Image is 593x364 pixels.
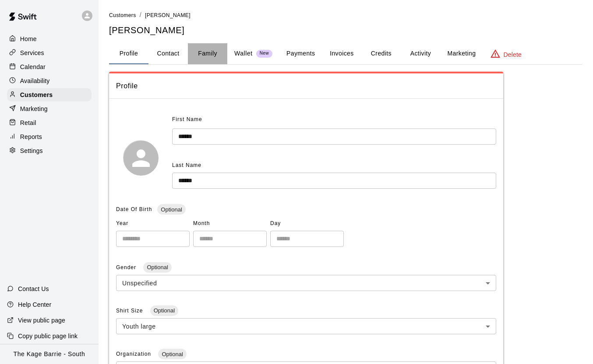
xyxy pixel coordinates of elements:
span: New [256,51,272,56]
button: Credits [361,43,401,64]
p: Reports [20,132,42,141]
a: Settings [7,144,92,157]
a: Retail [7,116,92,129]
p: Services [20,49,44,57]
a: Services [7,46,92,59]
span: Customers [109,12,136,18]
span: Month [193,217,267,231]
button: Profile [109,43,148,64]
a: Calendar [7,60,92,73]
span: First Name [172,113,202,127]
div: basic tabs example [109,43,582,64]
a: Reports [7,130,92,143]
p: Help Center [18,300,51,309]
span: Optional [158,351,186,357]
a: Home [7,32,92,45]
span: Gender [116,264,138,270]
span: Year [116,217,190,231]
span: [PERSON_NAME] [145,12,191,18]
button: Activity [401,43,440,64]
span: Optional [157,206,185,213]
p: Home [20,35,37,43]
button: Family [188,43,227,64]
span: Optional [143,264,171,270]
div: Youth large [116,318,496,334]
span: Profile [116,80,496,92]
p: Marketing [20,104,48,113]
span: Optional [150,307,178,314]
button: Contact [148,43,188,64]
button: Marketing [440,43,483,64]
p: Delete [504,50,522,59]
p: Contact Us [18,284,49,293]
a: Marketing [7,102,92,115]
p: Copy public page link [18,332,78,340]
h5: [PERSON_NAME] [109,24,582,36]
p: View public page [18,316,65,325]
p: Customers [20,90,53,99]
p: Calendar [20,62,46,71]
li: / [140,10,141,20]
p: Settings [20,146,43,155]
p: Availability [20,76,50,85]
p: The Kage Barrie - South [14,350,85,359]
span: Date Of Birth [116,206,152,212]
p: Retail [20,118,36,127]
span: Day [270,217,344,231]
div: Unspecified [116,275,496,291]
span: Last Name [172,162,201,168]
a: Availability [7,74,92,87]
span: Organization [116,351,153,357]
a: Customers [109,11,136,18]
nav: breadcrumb [109,10,582,20]
a: Customers [7,88,92,101]
span: Shirt Size [116,308,145,314]
button: Payments [279,43,322,64]
p: Wallet [234,49,253,58]
button: Invoices [322,43,361,64]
